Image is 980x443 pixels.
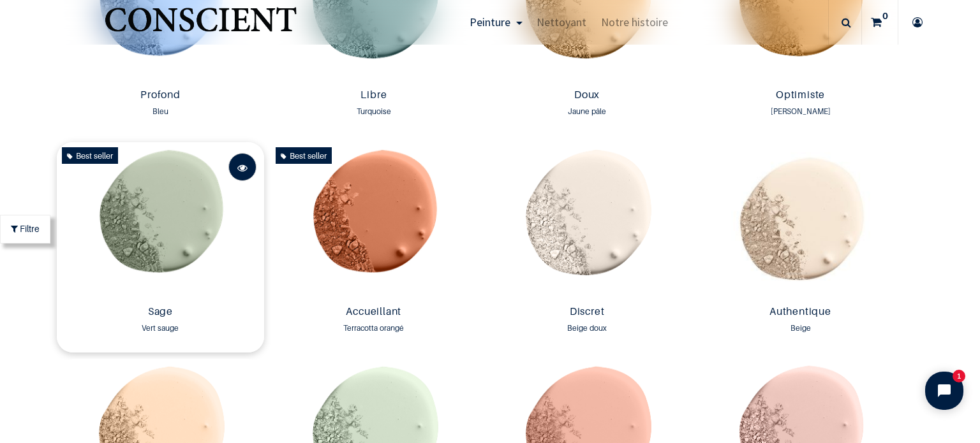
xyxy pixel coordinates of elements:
a: Sage [62,305,258,320]
span: Filtre [20,222,40,235]
div: Best seller [62,147,118,164]
div: Jaune pâle [489,105,685,118]
sup: 0 [879,10,891,22]
a: Discret [489,305,685,320]
span: Peinture [470,15,510,29]
img: Product image [271,142,477,300]
div: [PERSON_NAME] [702,105,898,118]
div: Beige [702,322,898,335]
div: Terracotta orangé [276,322,472,335]
div: Beige doux [489,322,685,335]
span: Notre histoire [601,15,668,29]
a: Profond [62,89,258,103]
a: Doux [489,89,685,103]
a: Optimiste [702,89,898,103]
a: Quick View [228,153,256,181]
div: Turquoise [276,105,472,118]
span: Nettoyant [537,15,586,29]
div: Bleu [62,105,258,118]
a: Accueillant [276,305,472,320]
img: Product image [484,142,690,300]
div: Vert sauge [62,322,258,335]
div: Best seller [276,147,332,164]
img: Product image [697,142,903,300]
a: Authentique [702,305,898,320]
a: Libre [276,89,472,103]
img: Product image [57,142,264,300]
iframe: Tidio Chat [914,361,974,421]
